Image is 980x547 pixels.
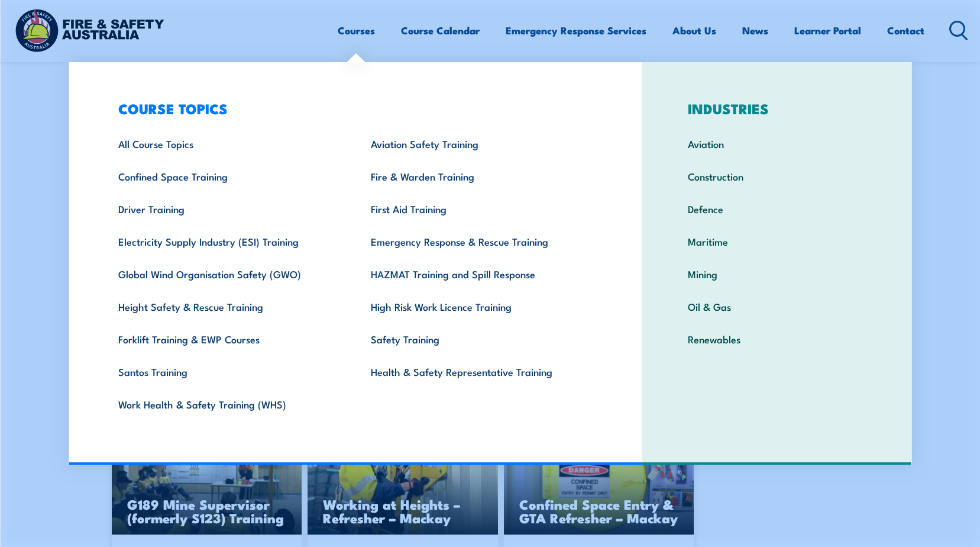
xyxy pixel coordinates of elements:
a: Aviation [669,127,884,160]
img: Standard 11 Generic Coal Mine Induction (Surface) TRAINING (1) [112,429,302,535]
a: Renewables [669,323,884,355]
a: Oil & Gas [669,290,884,323]
a: Emergency Response Services [506,15,646,46]
h3: G189 Mine Supervisor (formerly S123) Training [127,497,287,525]
a: Aviation Safety Training [352,127,605,160]
a: All Course Topics [100,127,352,160]
a: Contact [887,15,924,46]
a: HAZMAT Training and Spill Response [352,258,605,290]
a: Maritime [669,225,884,258]
h3: Confined Space Entry & GTA Refresher – Mackay [519,497,679,525]
a: Work Health & Safety Training (WHS) [100,388,352,420]
a: Forklift Training & EWP Courses [100,323,352,355]
a: Courses [338,15,375,46]
h3: COURSE TOPICS [100,100,605,117]
a: Fire & Warden Training [352,160,605,192]
a: Emergency Response & Rescue Training [352,225,605,258]
a: Confined Space Training [100,160,352,192]
a: Working at Heights – Refresher – Mackay [308,429,498,535]
a: Learner Portal [794,15,861,46]
h3: INDUSTRIES [669,100,884,117]
a: First Aid Training [352,192,605,225]
a: About Us [672,15,716,46]
img: Confined Space Entry [504,429,694,535]
a: Defence [669,192,884,225]
a: High Risk Work Licence Training [352,290,605,323]
a: News [742,15,768,46]
img: Work Safely at Heights Training (1) [308,429,498,535]
a: Global Wind Organisation Safety (GWO) [100,258,352,290]
h3: Working at Heights – Refresher – Mackay [323,497,483,525]
a: Course Calendar [401,15,480,46]
a: G189 Mine Supervisor (formerly S123) Training [112,429,302,535]
a: Safety Training [352,323,605,355]
a: Construction [669,160,884,192]
a: Santos Training [100,355,352,388]
a: Health & Safety Representative Training [352,355,605,388]
a: Driver Training [100,192,352,225]
a: Electricity Supply Industry (ESI) Training [100,225,352,258]
a: Height Safety & Rescue Training [100,290,352,323]
a: Mining [669,258,884,290]
a: Confined Space Entry & GTA Refresher – Mackay [504,429,694,535]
